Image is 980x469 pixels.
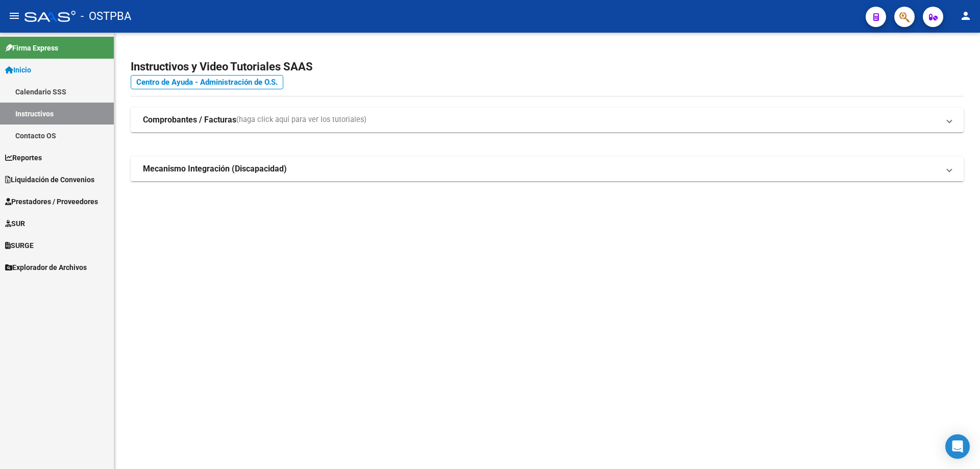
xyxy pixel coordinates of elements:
[131,57,964,77] h2: Instructivos y Video Tutoriales SAAS
[5,174,94,185] span: Liquidación de Convenios
[5,218,25,229] span: SUR
[5,152,42,163] span: Reportes
[960,10,972,22] mat-icon: person
[131,108,964,132] mat-expansion-panel-header: Comprobantes / Facturas(haga click aquí para ver los tutoriales)
[81,5,131,28] span: - OSTPBA
[131,75,283,89] a: Centro de Ayuda - Administración de O.S.
[8,10,20,22] mat-icon: menu
[945,434,970,459] div: Open Intercom Messenger
[5,262,87,273] span: Explorador de Archivos
[236,114,366,126] span: (haga click aquí para ver los tutoriales)
[131,157,964,181] mat-expansion-panel-header: Mecanismo Integración (Discapacidad)
[5,240,34,251] span: SURGE
[5,42,58,54] span: Firma Express
[5,64,31,76] span: Inicio
[143,163,287,175] strong: Mecanismo Integración (Discapacidad)
[5,196,98,207] span: Prestadores / Proveedores
[143,114,236,126] strong: Comprobantes / Facturas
